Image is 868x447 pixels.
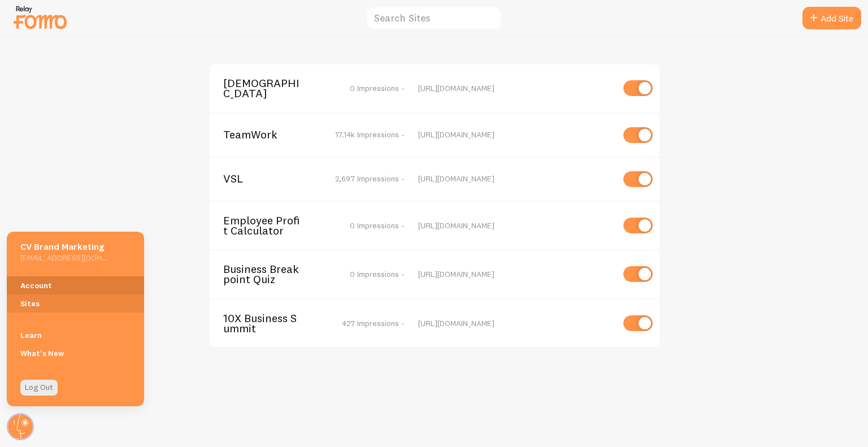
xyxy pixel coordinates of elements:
div: [URL][DOMAIN_NAME] [418,220,613,231]
a: Log Out [20,380,58,396]
a: Account [7,276,144,294]
div: [URL][DOMAIN_NAME] [418,269,613,279]
span: 427 Impressions - [342,318,405,328]
img: fomo-relay-logo-orange.svg [12,3,68,32]
span: 2,697 Impressions - [335,173,405,184]
a: What's New [7,344,144,362]
div: [URL][DOMAIN_NAME] [418,83,613,93]
span: [DEMOGRAPHIC_DATA] [223,78,314,99]
h5: CV Brand Marketing [20,241,108,253]
span: Business Breakpoint Quiz [223,264,314,285]
span: 0 Impressions - [350,83,405,93]
span: VSL [223,173,314,184]
h5: [EMAIL_ADDRESS][DOMAIN_NAME] [20,253,108,263]
a: Sites [7,294,144,313]
div: [URL][DOMAIN_NAME] [418,129,613,140]
span: 0 Impressions - [350,220,405,231]
span: 0 Impressions - [350,269,405,279]
span: 17.14k Impressions - [335,129,405,140]
span: 10X Business Summit [223,313,314,334]
a: Learn [7,326,144,344]
span: Employee Profit Calculator [223,215,314,236]
div: [URL][DOMAIN_NAME] [418,318,613,328]
span: TeamWork [223,129,314,140]
div: [URL][DOMAIN_NAME] [418,173,613,184]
